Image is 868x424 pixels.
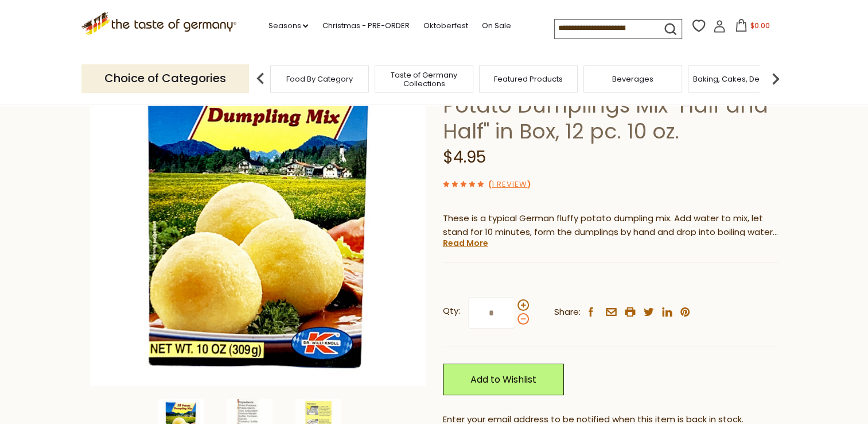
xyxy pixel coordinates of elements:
img: next arrow [764,67,787,90]
span: ( ) [488,179,531,190]
a: Baking, Cakes, Desserts [693,75,782,83]
span: $4.95 [443,146,486,168]
img: Dr. Knoll German Potato Dumplings Mix "Half and Half" in Box, 12 pc. 10 oz. [90,50,426,386]
a: Add to Wishlist [443,364,564,395]
img: previous arrow [249,67,272,90]
input: Qty: [468,297,515,329]
span: $0.00 [750,21,769,30]
h1: [PERSON_NAME] German Potato Dumplings Mix "Half and Half" in Box, 12 pc. 10 oz. [443,67,779,144]
a: On Sale [481,20,511,32]
p: Choice of Categories [81,64,249,92]
a: Read More [443,237,488,249]
a: Featured Products [494,75,563,83]
a: Christmas - PRE-ORDER [322,20,409,32]
p: These is a typical German fluffy potato dumpling mix. Add water to mix, let stand for 10 minutes,... [443,211,779,240]
strong: Qty: [443,304,460,318]
a: Beverages [612,75,653,83]
button: $0.00 [728,19,777,36]
a: 1 Review [492,179,527,191]
span: Share: [554,305,581,319]
a: Taste of Germany Collections [378,71,470,88]
a: Seasons [268,20,308,32]
a: Food By Category [286,75,353,83]
a: Oktoberfest [423,20,468,32]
